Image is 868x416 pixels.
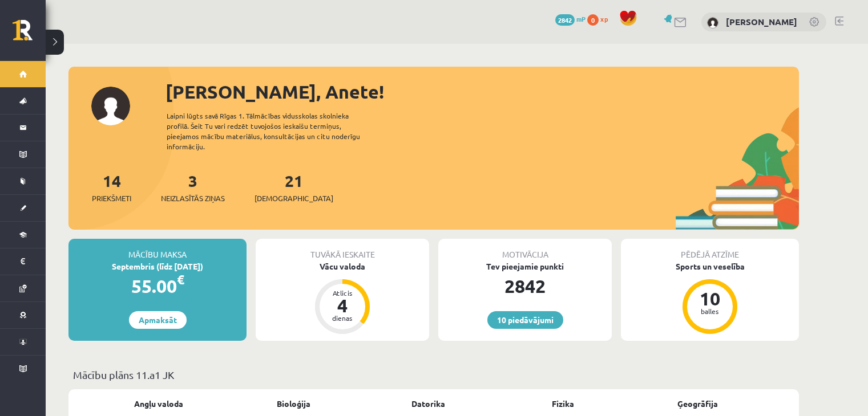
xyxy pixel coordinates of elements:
a: Datorika [411,398,445,410]
a: Rīgas 1. Tālmācības vidusskola [13,20,46,48]
div: 4 [325,296,360,315]
a: Fizika [552,398,574,410]
span: € [177,271,184,288]
a: 21[DEMOGRAPHIC_DATA] [255,170,333,204]
div: Tev pieejamie punkti [438,260,612,272]
a: 14Priekšmeti [92,170,131,204]
span: 0 [587,14,599,26]
div: Pēdējā atzīme [621,239,799,260]
a: 2842 mP [555,14,586,23]
div: Mācību maksa [68,239,247,260]
span: mP [576,14,586,23]
div: balles [693,308,727,315]
div: Laipni lūgts savā Rīgas 1. Tālmācības vidusskolas skolnieka profilā. Šeit Tu vari redzēt tuvojošo... [167,111,380,152]
div: Septembris (līdz [DATE]) [68,260,247,272]
div: Sports un veselība [621,260,799,272]
a: 0 xp [587,14,613,23]
a: [PERSON_NAME] [726,16,797,27]
a: 3Neizlasītās ziņas [161,170,225,204]
a: Sports un veselība 10 balles [621,260,799,336]
p: Mācību plāns 11.a1 JK [73,367,794,382]
img: Anete Krastiņa [707,17,718,28]
span: 2842 [555,14,575,26]
span: Priekšmeti [92,193,131,204]
div: 2842 [438,272,612,300]
a: Bioloģija [277,398,310,410]
div: 10 [693,289,727,308]
a: Angļu valoda [134,398,183,410]
div: dienas [325,315,360,321]
div: Vācu valoda [256,260,429,272]
span: xp [600,14,608,23]
div: Atlicis [325,289,360,296]
a: Apmaksāt [129,311,187,329]
span: [DEMOGRAPHIC_DATA] [255,193,333,204]
div: Tuvākā ieskaite [256,239,429,260]
div: Motivācija [438,239,612,260]
div: 55.00 [68,272,247,300]
a: Ģeogrāfija [677,398,718,410]
div: [PERSON_NAME], Anete! [165,78,799,105]
a: 10 piedāvājumi [487,311,563,329]
span: Neizlasītās ziņas [161,193,225,204]
a: Vācu valoda Atlicis 4 dienas [256,260,429,336]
